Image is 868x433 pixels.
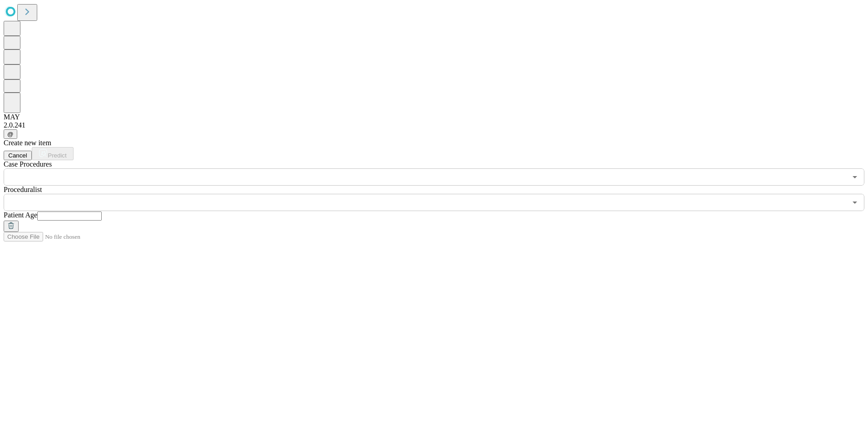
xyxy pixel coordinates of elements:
span: Cancel [8,152,27,159]
span: Scheduled Procedure [4,160,52,168]
span: Create new item [4,139,51,147]
div: MAY [4,113,864,121]
button: Open [848,196,861,209]
span: Proceduralist [4,186,42,193]
button: Predict [32,147,74,160]
span: Patient Age [4,211,37,219]
span: @ [7,131,14,138]
button: Open [848,171,861,183]
div: 2.0.241 [4,121,864,129]
span: Predict [48,152,66,159]
button: Cancel [4,151,32,160]
button: @ [4,129,17,139]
